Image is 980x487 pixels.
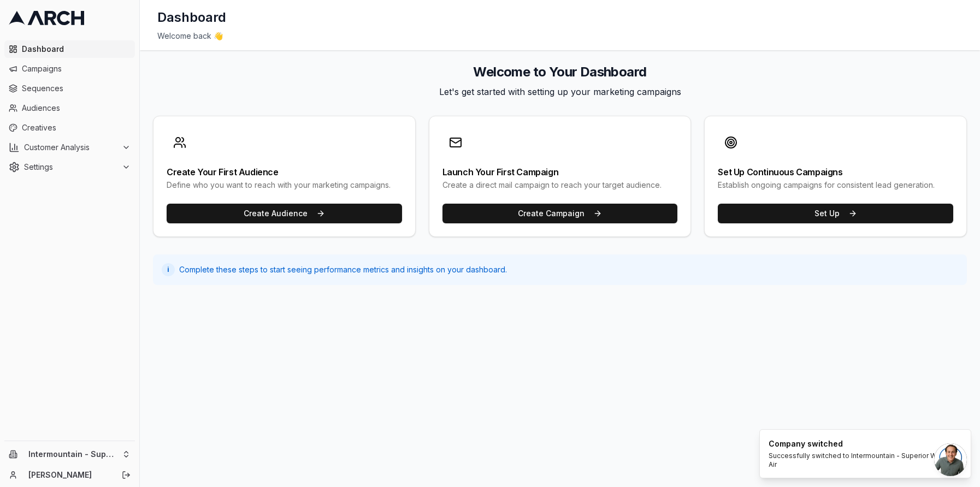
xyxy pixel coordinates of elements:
[4,446,135,463] button: Intermountain - Superior Water & Air
[4,40,135,58] a: Dashboard
[4,158,135,176] button: Settings
[22,44,131,55] span: Dashboard
[442,204,678,223] button: Create Campaign
[22,122,131,133] span: Creatives
[4,99,135,117] a: Audiences
[28,449,117,459] span: Intermountain - Superior Water & Air
[442,180,678,191] div: Create a direct mail campaign to reach your target audience.
[4,80,135,97] a: Sequences
[167,265,169,274] span: i
[24,142,117,153] span: Customer Analysis
[119,467,134,483] button: Log out
[4,139,135,156] button: Customer Analysis
[442,168,678,176] div: Launch Your First Campaign
[718,168,953,176] div: Set Up Continuous Campaigns
[28,470,110,480] a: [PERSON_NAME]
[769,438,958,449] div: Company switched
[167,168,402,176] div: Create Your First Audience
[157,31,963,41] div: Welcome back 👋
[153,63,967,81] h2: Welcome to Your Dashboard
[167,180,402,191] div: Define who you want to reach with your marketing campaigns.
[769,452,958,469] div: Successfully switched to Intermountain - Superior Water & Air
[22,63,131,74] span: Campaigns
[179,264,507,275] span: Complete these steps to start seeing performance metrics and insights on your dashboard.
[718,180,953,191] div: Establish ongoing campaigns for consistent lead generation.
[153,85,967,98] p: Let's get started with setting up your marketing campaigns
[4,60,135,78] a: Campaigns
[718,204,953,223] button: Set Up
[22,83,131,94] span: Sequences
[934,443,967,476] div: Open chat
[4,119,135,136] a: Creatives
[157,9,226,26] h1: Dashboard
[24,162,117,173] span: Settings
[167,204,402,223] button: Create Audience
[22,103,131,114] span: Audiences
